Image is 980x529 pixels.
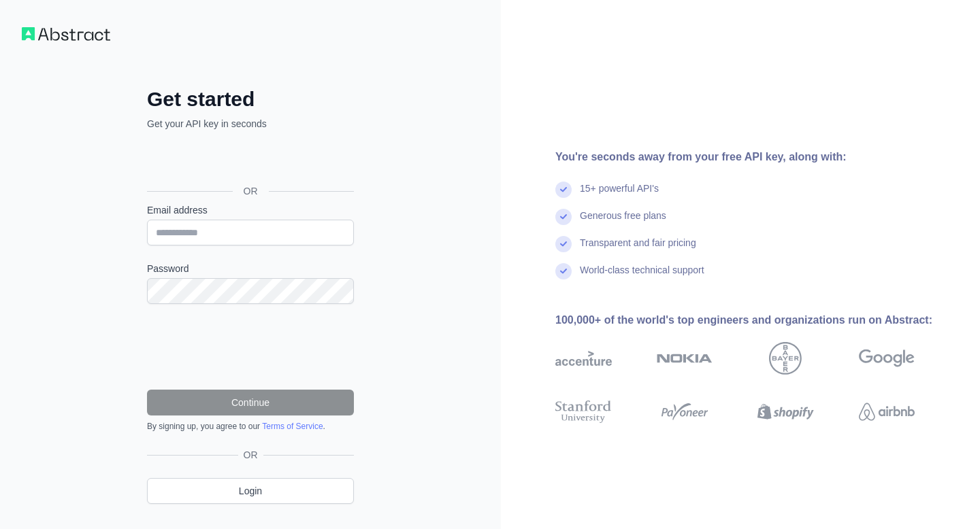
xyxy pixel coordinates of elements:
img: shopify [757,398,814,426]
div: 100,000+ of the world's top engineers and organizations run on Abstract: [555,312,958,328]
div: By signing up, you agree to our . [147,421,354,432]
div: World-class technical support [580,263,704,290]
img: payoneer [657,398,713,426]
img: Workflow [22,27,110,41]
span: OR [233,184,269,198]
img: bayer [769,342,802,375]
img: check mark [555,263,572,279]
h2: Get started [147,87,354,112]
div: 15+ powerful API's [580,182,659,209]
img: airbnb [859,398,915,426]
img: google [859,342,915,375]
iframe: reCAPTCHA [147,320,354,373]
img: nokia [657,342,713,375]
label: Email address [147,203,354,217]
p: Get your API key in seconds [147,117,354,131]
span: OR [238,448,263,462]
a: Terms of Service [262,422,323,431]
div: Transparent and fair pricing [580,236,696,263]
label: Password [147,262,354,275]
img: stanford university [555,398,612,426]
img: accenture [555,342,612,375]
iframe: Кнопка "Войти с аккаунтом Google" [140,146,358,175]
img: check mark [555,236,572,252]
button: Continue [147,390,354,415]
img: check mark [555,182,572,198]
a: Login [147,478,354,504]
div: You're seconds away from your free API key, along with: [555,149,958,165]
div: Generous free plans [580,209,666,236]
img: check mark [555,209,572,225]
